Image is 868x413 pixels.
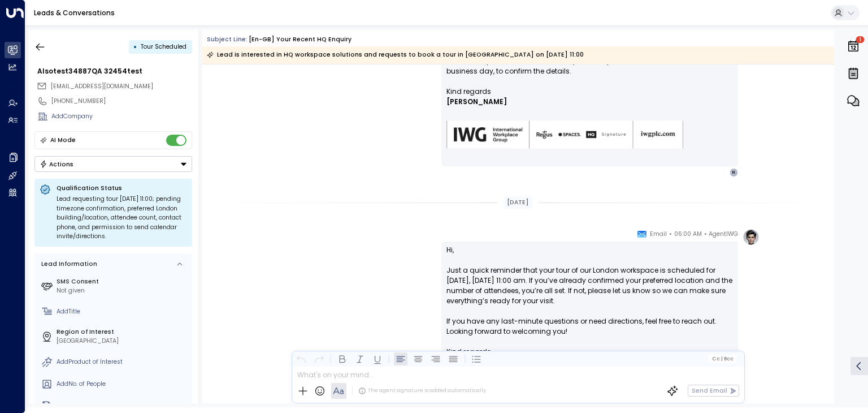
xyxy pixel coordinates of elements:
div: AddNo. of People [57,380,189,389]
img: profile-logo.png [743,229,759,246]
button: Cc|Bcc [709,355,737,363]
span: Email [650,229,667,240]
a: Leads & Conversations [34,8,115,18]
div: • [133,39,137,54]
button: Undo [294,352,308,365]
div: Button group with a nested menu [34,156,192,172]
img: AIorK4zU2Kz5WUNqa9ifSKC9jFH1hjwenjvh85X70KBOPduETvkeZu4OqG8oPuqbwvp3xfXcMQJCRtwYb-SG [446,121,684,149]
div: [DATE] [504,196,532,209]
span: AgentIWG [709,229,738,240]
button: 1 [844,34,863,59]
span: 1 [856,36,865,43]
label: Region of Interest [57,328,189,337]
div: N [730,168,739,177]
span: Subject Line: [207,35,248,44]
span: Tour Scheduled [141,42,186,51]
div: Lead Information [38,260,97,269]
div: The agent signature is added automatically [358,387,486,395]
div: Lead requesting tour [DATE] 11:00; pending timezone confirmation, preferred London building/locat... [57,195,187,242]
button: Redo [312,352,325,365]
span: Cc Bcc [712,356,734,362]
span: Kind regards [446,87,491,97]
div: [en-GB] Your recent HQ enquiry [249,35,351,44]
span: alsotest34887qa@proton.me [51,82,153,91]
span: [PERSON_NAME] [446,97,507,107]
div: AI Mode [50,135,76,146]
div: [GEOGRAPHIC_DATA] [57,337,189,346]
span: • [669,229,672,240]
div: Signature [446,87,733,163]
p: Hi, Just a quick reminder that your tour of our London workspace is scheduled for [DATE], [DATE] ... [446,245,733,347]
span: [EMAIL_ADDRESS][DOMAIN_NAME] [51,82,153,91]
div: AddCompany [51,112,192,121]
p: Qualification Status [57,184,187,192]
div: [PHONE_NUMBER] [51,97,192,106]
div: AddProduct of Interest [57,358,189,367]
span: Kind regards [446,347,491,357]
label: SMS Consent [57,277,189,286]
span: 06:00 AM [674,229,702,240]
button: Actions [34,156,192,172]
div: Lead is interested in HQ workspace solutions and requests to book a tour in [GEOGRAPHIC_DATA] on ... [207,49,584,61]
span: • [704,229,707,240]
div: AddTitle [57,307,189,316]
div: AddArea [57,402,189,411]
span: | [721,356,722,362]
div: Not given [57,286,189,295]
div: Actions [40,160,74,168]
div: Alsotest34887QA 32454test [37,66,192,76]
